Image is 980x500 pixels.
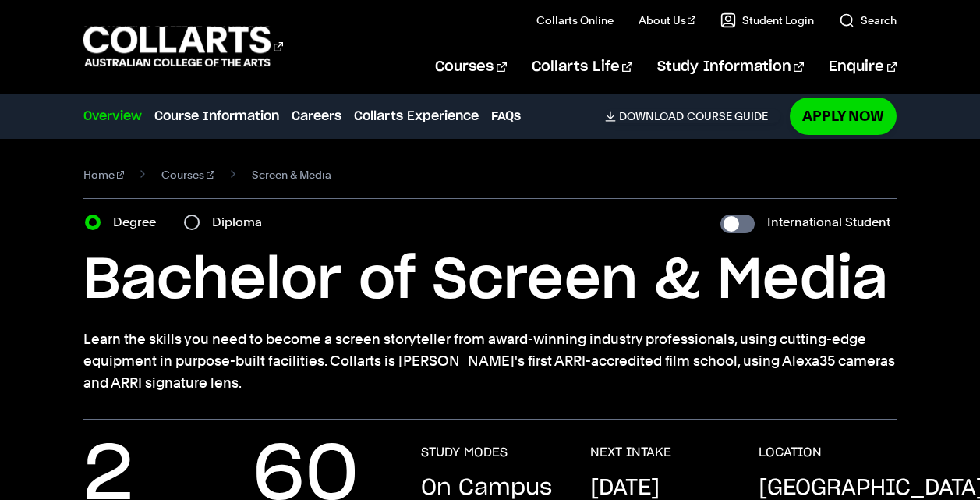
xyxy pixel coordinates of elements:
[292,107,341,126] a: Careers
[354,107,479,126] a: Collarts Experience
[536,12,614,28] a: Collarts Online
[790,98,897,134] a: Apply Now
[83,246,897,316] h1: Bachelor of Screen & Media
[212,211,271,233] label: Diploma
[767,211,890,233] label: International Student
[161,164,214,186] a: Courses
[639,12,696,28] a: About Us
[252,164,331,186] span: Screen & Media
[605,109,780,123] a: DownloadCourse Guide
[113,211,165,233] label: Degree
[619,109,684,123] span: Download
[839,12,897,28] a: Search
[83,107,142,126] a: Overview
[657,41,804,93] a: Study Information
[435,41,506,93] a: Courses
[532,41,632,93] a: Collarts Life
[83,164,125,186] a: Home
[590,445,671,460] h3: NEXT INTAKE
[720,12,814,28] a: Student Login
[491,107,521,126] a: FAQs
[83,24,283,69] div: Go to homepage
[759,445,822,460] h3: LOCATION
[421,445,508,460] h3: STUDY MODES
[83,328,897,394] p: Learn the skills you need to become a screen storyteller from award-winning industry professional...
[829,41,897,93] a: Enquire
[154,107,279,126] a: Course Information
